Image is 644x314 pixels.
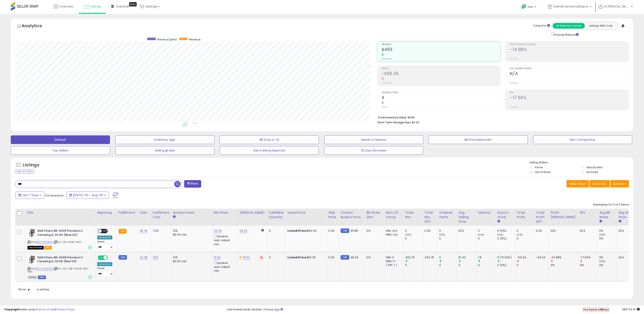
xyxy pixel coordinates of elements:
div: -14.98% [551,256,578,259]
div: 0 [517,237,534,240]
button: Save View [567,180,589,187]
span: Help [528,5,533,9]
span: Columns [592,182,606,186]
span: 2025-08-14 03:41 GMT [622,307,640,311]
div: ( SFP: 1 ) [386,263,400,267]
div: $0.30 min [173,259,209,263]
button: [DATE]-30 - Aug-05 [66,191,108,199]
div: 0.00 [328,229,335,233]
button: Listings With Cost [585,23,617,29]
div: 5 (71.43%) [497,256,515,259]
button: BB Price Below Min [429,135,528,144]
div: Fulfillable Quantity [269,210,284,219]
div: -69.34 [536,256,545,259]
b: 15 [600,308,603,311]
span: OFF [102,229,109,233]
span: 45.85 [350,229,358,233]
div: ASIN: [28,256,92,279]
div: Disable auto adjust min [214,260,235,273]
div: Cost [140,210,149,215]
h2: 9 [382,95,501,101]
small: FBA [119,229,127,234]
div: 0 [439,229,457,233]
span: 48.43 [350,255,358,259]
div: 0% [599,237,617,240]
small: Prev: N/A [510,58,518,60]
div: 0% [599,256,617,259]
div: N/A [459,229,473,233]
small: Avg Win Price. [619,219,621,223]
span: Revenue [189,38,200,41]
a: B007ANWB3O [36,240,53,244]
strong: Copyright [4,307,20,311]
b: Listed Price: [287,255,307,259]
a: 28.45 [140,229,148,233]
div: 0 (0%) [497,263,515,267]
div: Preset: [97,240,113,250]
a: Terms of Use [37,307,55,311]
small: (0%) [599,233,605,236]
a: N/A [153,255,158,260]
span: Overview [59,4,73,9]
small: (0%) [478,233,484,236]
div: 0 [269,229,282,233]
div: $50.00 [287,229,323,233]
div: 7.24 [153,229,168,233]
small: Days In Stock. [497,219,500,223]
div: 462.75 [425,256,434,259]
span: ROI [510,92,629,94]
span: FBM [38,276,46,279]
span: Show: entries [18,287,49,291]
a: Help [518,1,541,14]
small: Prev: $0.00 [382,82,392,84]
div: 0% [366,256,381,259]
div: N/A [580,229,594,233]
div: Total Profit Diff. [536,210,547,224]
div: Displaying 1 to 2 of 2 items [593,203,629,207]
h5: Analytics [22,23,50,30]
span: Ordered Items [382,92,501,94]
small: Avg BB Share. [599,219,602,223]
a: 52.49 [214,229,222,233]
small: FBM [341,228,349,233]
div: Preset: [97,267,113,277]
span: Revenue (prev) [157,38,177,41]
div: 9 [439,256,457,259]
div: 0 [517,263,534,267]
a: B007ANWAO4 [36,267,53,271]
span: OFF [107,256,114,259]
small: Prev: N/A [510,106,518,108]
div: Clear All Filters [15,169,34,173]
span: | SKU: AUT-SBF-PIICOK-RED-FBM [28,267,89,273]
div: 1.8 [478,256,495,259]
span: [DATE]-30 - Aug-05 [73,193,103,197]
div: FBM: n/a [386,233,400,237]
div: 0 [517,229,534,233]
b: Listed Price: [287,229,307,233]
span: | SKU: D6-H52B-44ZO [54,240,81,244]
div: BB Share 24h. [366,210,382,219]
div: 0.00 [425,229,434,233]
div: Avg Win Price [619,210,634,219]
li: $698 [378,115,626,120]
div: ASIN: [28,229,92,249]
div: Current Buybox Price [341,210,363,219]
h2: N/A [510,71,629,77]
div: Fulfillment [119,210,136,215]
div: Title [26,210,94,215]
div: Profit [PERSON_NAME] [551,210,576,219]
label: Deactivated [586,165,602,169]
div: 0 (0%) [497,229,515,233]
b: Total Inventory Value: [378,116,407,119]
div: Total Rev. [405,210,421,219]
span: Profit [382,67,501,70]
i: Get Help [521,4,527,9]
div: 12% [173,256,209,259]
div: Avg Selling Price [459,210,474,224]
a: Hi [PERSON_NAME] [598,4,633,14]
button: 30 Day Decrease [324,146,423,155]
div: 3 [269,256,282,259]
div: [PERSON_NAME] [240,210,265,215]
small: FBM [119,255,127,260]
div: 0% [599,263,617,267]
